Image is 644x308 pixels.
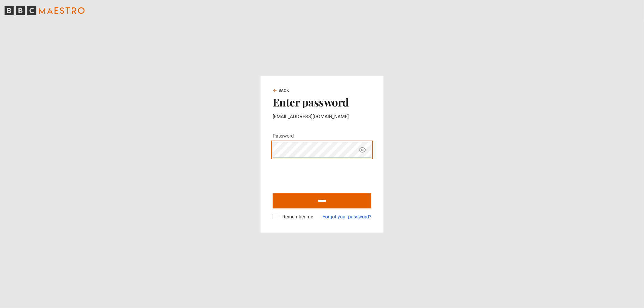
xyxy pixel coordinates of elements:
p: [EMAIL_ADDRESS][DOMAIN_NAME] [273,113,371,120]
label: Password [273,132,294,140]
span: Back [279,88,290,93]
iframe: reCAPTCHA [273,163,364,186]
a: Back [273,88,290,93]
svg: BBC Maestro [5,6,85,15]
a: Forgot your password? [322,213,371,221]
button: Show password [357,145,367,155]
h2: Enter password [273,96,371,108]
label: Remember me [280,213,313,221]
